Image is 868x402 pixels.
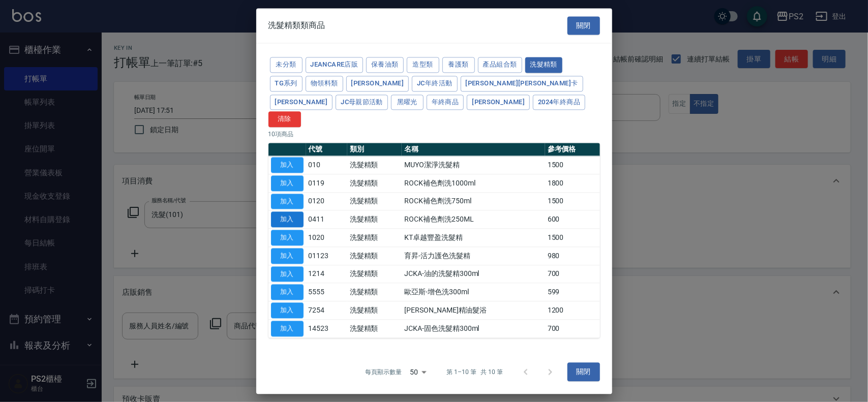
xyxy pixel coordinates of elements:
[545,174,600,193] td: 1800
[533,95,585,110] button: 2024年終商品
[442,57,475,73] button: 養護類
[306,301,347,320] td: 7254
[402,229,545,247] td: KT卓越豐盈洗髮精
[567,16,600,35] button: 關閉
[347,210,402,229] td: 洗髮精類
[461,76,583,91] button: [PERSON_NAME][PERSON_NAME]卡
[271,321,304,336] button: 加入
[347,156,402,174] td: 洗髮精類
[446,367,503,377] p: 第 1–10 筆 共 10 筆
[347,247,402,265] td: 洗髮精類
[347,320,402,338] td: 洗髮精類
[306,57,364,73] button: JeanCare店販
[271,194,304,209] button: 加入
[545,265,600,283] td: 700
[545,192,600,210] td: 1500
[347,143,402,156] th: 類別
[366,57,404,73] button: 保養油類
[525,57,563,73] button: 洗髮精類
[306,192,347,210] td: 0120
[478,57,522,73] button: 產品組合類
[402,247,545,265] td: 育昇-活力護色洗髮精
[365,367,402,377] p: 每頁顯示數量
[402,320,545,338] td: JCKA-固色洗髮精300ml
[306,156,347,174] td: 010
[271,230,304,245] button: 加入
[271,248,304,264] button: 加入
[407,57,439,73] button: 造型類
[467,95,530,110] button: [PERSON_NAME]
[306,283,347,301] td: 5555
[347,174,402,193] td: 洗髮精類
[271,157,304,173] button: 加入
[402,192,545,210] td: ROCK補色劑洗750ml
[268,112,301,128] button: 清除
[402,283,545,301] td: 歐亞斯-增色洗300ml
[402,143,545,156] th: 名稱
[391,95,424,110] button: 黑曜光
[406,358,430,386] div: 50
[271,212,304,228] button: 加入
[306,247,347,265] td: 01123
[402,174,545,193] td: ROCK補色劑洗1000ml
[545,320,600,338] td: 700
[545,143,600,156] th: 參考價格
[306,320,347,338] td: 14523
[270,95,333,110] button: [PERSON_NAME]
[271,175,304,191] button: 加入
[347,229,402,247] td: 洗髮精類
[545,247,600,265] td: 980
[271,302,304,318] button: 加入
[347,301,402,320] td: 洗髮精類
[545,283,600,301] td: 599
[270,57,303,73] button: 未分類
[346,76,409,91] button: [PERSON_NAME]
[545,301,600,320] td: 1200
[412,76,457,91] button: JC年終活動
[545,210,600,229] td: 600
[306,210,347,229] td: 0411
[268,20,325,30] span: 洗髮精類類商品
[402,156,545,174] td: MUYO潔淨洗髮精
[402,301,545,320] td: [PERSON_NAME]精油髮浴
[306,265,347,283] td: 1214
[306,174,347,193] td: 0119
[271,285,304,300] button: 加入
[545,229,600,247] td: 1500
[306,229,347,247] td: 1020
[270,76,303,91] button: TG系列
[336,95,388,110] button: JC母親節活動
[427,95,464,110] button: 年終商品
[567,363,600,382] button: 關閉
[402,265,545,283] td: JCKA-油的洗髮精300ml
[306,143,347,156] th: 代號
[545,156,600,174] td: 1500
[347,192,402,210] td: 洗髮精類
[268,130,600,139] p: 10 項商品
[347,283,402,301] td: 洗髮精類
[402,210,545,229] td: ROCK補色劑洗250ML
[306,76,343,91] button: 物領料類
[271,266,304,282] button: 加入
[347,265,402,283] td: 洗髮精類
